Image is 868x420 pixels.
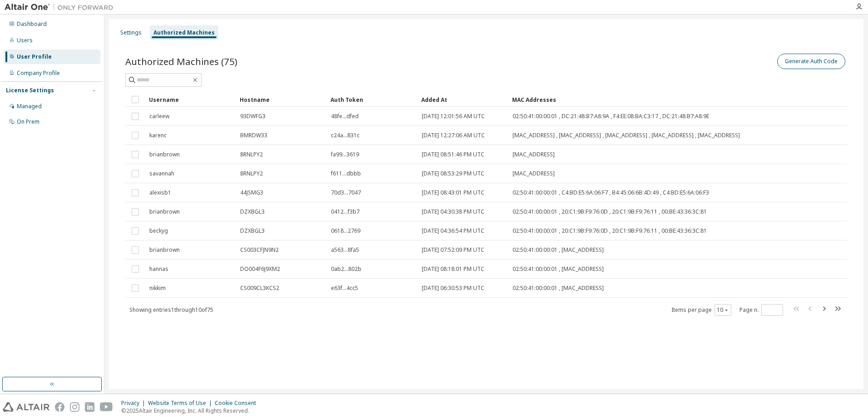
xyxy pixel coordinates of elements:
[331,151,359,158] span: fa99...3619
[513,151,555,158] span: [MAC_ADDRESS]
[512,92,752,107] div: MAC Addresses
[149,208,180,215] span: brianbrown
[148,400,215,407] div: Website Terms of Use
[513,285,604,292] span: 02:50:41:00:00:01 , [MAC_ADDRESS]
[331,189,361,196] span: 70d3...7047
[149,227,168,235] span: beckyg
[149,132,167,139] span: karenc
[331,227,360,235] span: 0618...2769
[85,402,94,412] img: linkedin.svg
[422,189,484,196] span: [DATE] 08:43:01 PM UTC
[331,113,359,120] span: 48fe...dfed
[5,3,118,12] img: Altair One
[17,53,52,60] div: User Profile
[422,265,484,273] span: [DATE] 08:18:01 PM UTC
[331,246,359,254] span: a563...8fa5
[149,92,232,107] div: Username
[717,306,729,314] button: 10
[17,103,42,110] div: Managed
[240,227,265,235] span: DZXBGL3
[240,189,263,196] span: 44JSMG3
[422,227,484,235] span: [DATE] 04:36:54 PM UTC
[422,151,484,158] span: [DATE] 08:51:46 PM UTC
[513,113,709,120] span: 02:50:41:00:00:01 , DC:21:48:B7:A8:9A , F4:EE:08:BA:C3:17 , DC:21:48:B7:A8:9E
[55,402,64,412] img: facebook.svg
[17,70,60,77] div: Company Profile
[100,402,113,412] img: youtube.svg
[17,37,33,44] div: Users
[777,54,845,69] button: Generate Auth Code
[240,265,280,273] span: DO004F6J9XM2
[120,29,142,36] div: Settings
[240,113,266,120] span: 93DWFG3
[149,265,168,273] span: hannas
[149,189,171,196] span: alexisb1
[149,170,174,177] span: savannah
[513,246,604,254] span: 02:50:41:00:00:01 , [MAC_ADDRESS]
[422,285,484,292] span: [DATE] 06:30:53 PM UTC
[149,285,166,292] span: nikkim
[331,132,360,139] span: c24a...831c
[240,246,279,254] span: CS003CFJN9N2
[513,189,709,196] span: 02:50:41:00:00:01 , C4:BD:E5:6A:06:F7 , B4:45:06:6B:4D:49 , C4:BD:E5:6A:06:F3
[149,113,169,120] span: carleew
[671,304,731,316] span: Items per page
[240,132,267,139] span: BMRDW33
[125,55,237,68] span: Authorized Machines (75)
[121,400,148,407] div: Privacy
[3,402,49,412] img: altair_logo.svg
[513,170,555,177] span: [MAC_ADDRESS]
[129,306,213,314] span: Showing entries 1 through 10 of 75
[422,170,484,177] span: [DATE] 08:53:29 PM UTC
[17,118,39,125] div: On Prem
[149,151,180,158] span: brianbrown
[422,132,485,139] span: [DATE] 12:27:06 AM UTC
[422,208,484,215] span: [DATE] 04:30:38 PM UTC
[513,132,740,139] span: [MAC_ADDRESS] , [MAC_ADDRESS] , [MAC_ADDRESS] , [MAC_ADDRESS] , [MAC_ADDRESS]
[240,151,263,158] span: 8RNLPY2
[240,92,323,107] div: Hostname
[331,265,361,273] span: 0ab2...802b
[240,208,265,215] span: DZXBGL3
[331,208,360,215] span: 0412...f3b7
[153,29,215,36] div: Authorized Machines
[331,170,361,177] span: f611...dbbb
[240,170,263,177] span: 8RNLPY2
[215,400,261,407] div: Cookie Consent
[422,246,484,254] span: [DATE] 07:52:09 PM UTC
[513,227,707,235] span: 02:50:41:00:00:01 , 20:C1:9B:F9:76:0D , 20:C1:9B:F9:76:11 , 00:BE:43:36:3C:81
[331,285,358,292] span: e63f...4cc5
[6,87,54,94] div: License Settings
[422,113,485,120] span: [DATE] 12:01:56 AM UTC
[121,407,261,415] p: © 2025 Altair Engineering, Inc. All Rights Reserved.
[740,304,783,316] span: Page n.
[70,402,79,412] img: instagram.svg
[513,208,707,215] span: 02:50:41:00:00:01 , 20:C1:9B:F9:76:0D , 20:C1:9B:F9:76:11 , 00:BE:43:36:3C:81
[240,285,279,292] span: CS009CL3KCS2
[17,20,47,28] div: Dashboard
[149,246,180,254] span: brianbrown
[513,265,604,273] span: 02:50:41:00:00:01 , [MAC_ADDRESS]
[330,92,414,107] div: Auth Token
[421,92,505,107] div: Added At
